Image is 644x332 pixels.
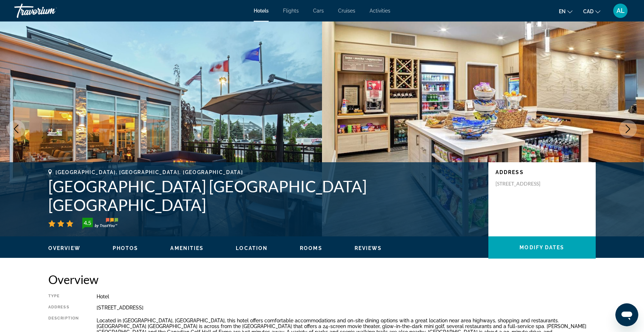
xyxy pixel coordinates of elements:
button: Next image [619,120,637,138]
button: Change language [559,6,572,16]
span: CAD [583,9,594,14]
img: trustyou-badge-hor.svg [82,218,118,229]
span: Reviews [355,245,382,251]
h1: [GEOGRAPHIC_DATA] [GEOGRAPHIC_DATA] [GEOGRAPHIC_DATA] [48,177,481,214]
span: Rooms [300,245,322,251]
span: Modify Dates [519,245,564,250]
button: Location [236,245,268,251]
div: [STREET_ADDRESS] [97,305,596,311]
button: User Menu [611,3,630,18]
a: Activities [370,8,390,14]
a: Hotels [254,8,269,14]
button: Modify Dates [488,236,596,259]
button: Previous image [7,120,25,138]
span: Photos [113,245,138,251]
div: Hotel [97,294,596,299]
span: [GEOGRAPHIC_DATA], [GEOGRAPHIC_DATA], [GEOGRAPHIC_DATA] [55,169,243,175]
button: Rooms [300,245,322,251]
span: AL [616,7,625,14]
a: Cars [313,8,324,14]
button: Change currency [583,6,600,16]
a: Travorium [14,1,86,20]
button: Amenities [170,245,204,251]
h2: Overview [48,272,596,287]
button: Photos [113,245,138,251]
button: Overview [48,245,80,251]
iframe: Bouton de lancement de la fenêtre de messagerie [615,303,638,326]
span: en [559,9,566,14]
span: Overview [48,245,80,251]
div: Type [48,294,79,299]
p: Address [496,169,589,175]
button: Reviews [355,245,382,251]
div: Address [48,305,79,311]
a: Cruises [338,8,355,14]
span: Amenities [170,245,204,251]
p: [STREET_ADDRESS] [496,181,553,187]
a: Flights [283,8,299,14]
div: 4.5 [80,218,94,227]
span: Location [236,245,268,251]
